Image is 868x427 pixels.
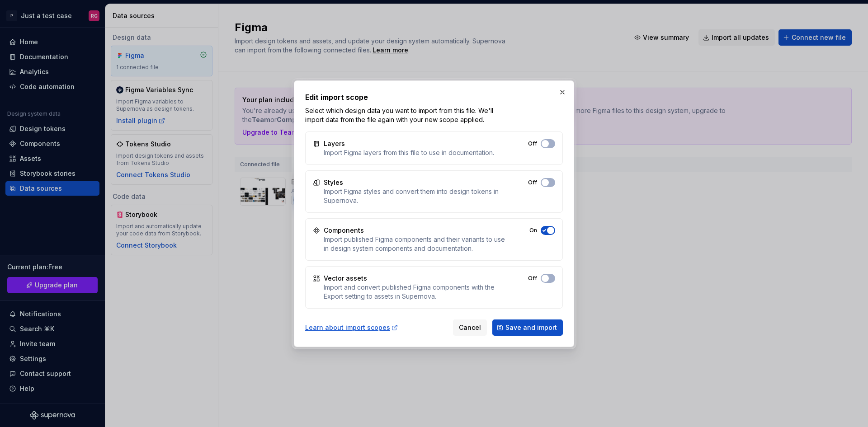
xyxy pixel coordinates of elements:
label: Off [528,179,537,186]
a: Learn about import scopes [305,323,398,332]
p: Select which design data you want to import from this file. We'll import data from the file again... [305,106,502,124]
div: Vector assets [324,274,367,283]
label: Off [528,140,537,147]
button: Cancel [453,319,487,336]
div: Import Figma styles and convert them into design tokens in Supernova. [324,187,505,205]
div: Components [324,226,364,235]
span: Save and import [505,323,557,332]
div: Styles [324,178,343,187]
div: Import published Figma components and their variants to use in design system components and docum... [324,235,506,253]
div: Import and convert published Figma components with the Export setting to assets in Supernova. [324,283,505,301]
div: Import Figma layers from this file to use in documentation. [324,148,494,157]
h2: Edit import scope [305,92,563,103]
label: Off [528,275,537,282]
button: Save and import [492,319,563,336]
span: Cancel [459,323,481,332]
label: On [529,227,537,234]
div: Layers [324,139,345,148]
